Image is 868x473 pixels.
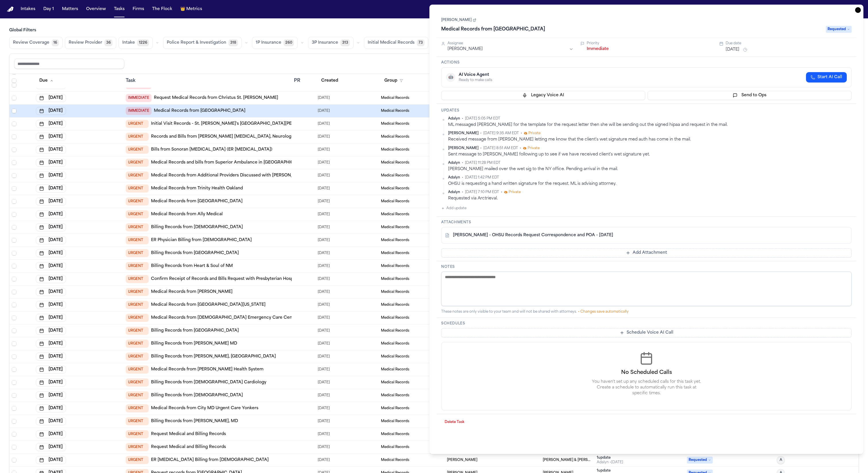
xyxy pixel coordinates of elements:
button: Start AI Call [806,72,847,82]
button: Intakes [18,4,38,14]
button: Intake1226 [119,37,153,49]
span: Review Provider [69,40,102,46]
button: Review Provider36 [65,37,116,49]
button: Overview [84,4,108,14]
button: Day 1 [41,4,56,14]
span: • [462,161,463,165]
a: [PERSON_NAME] [441,18,476,22]
p: You haven't set up any scheduled calls for this task yet. Create a schedule to automatically run ... [591,379,702,396]
span: Private [509,190,521,195]
button: Legacy Voice AI [441,91,645,100]
button: Send to Ops [648,91,852,100]
span: [DATE] 7:10 PM EDT [465,190,499,195]
span: Requested [826,26,852,33]
button: The Flock [150,4,175,14]
div: Ready to make calls [459,78,492,82]
span: 3P Insurance [312,40,338,46]
span: Adalyn [448,175,460,180]
a: [PERSON_NAME] - OHSU Records Request Correspondence and POA - [DATE] [453,232,613,238]
span: Private [528,146,540,151]
div: OHSU is requesting a hand written signature for the request. ML is advising attorney. [448,181,852,186]
button: 1P Insurance260 [252,37,298,49]
button: Initial Medical Records73 [364,37,428,49]
button: Snooze task [742,46,749,53]
span: • Changes save automatically [578,310,629,314]
button: Delete Task [441,418,468,427]
button: Schedule Voice AI Call [441,328,852,337]
button: Immediate [587,46,609,52]
span: [DATE] 1:42 PM EDT [465,175,499,180]
button: Add Attachment [441,248,852,257]
button: Firms [130,4,146,14]
button: [DATE] [726,47,739,53]
span: Initial Medical Records [368,40,414,46]
span: Private [528,131,540,136]
span: Intake [122,40,135,46]
span: [DATE] 9:35 AM EDT [483,131,519,136]
h3: Schedules [441,321,852,326]
span: 1P Insurance [256,40,281,46]
h3: Attachments [441,220,852,225]
h3: No Scheduled Calls [451,369,842,377]
a: Home [7,7,14,12]
span: [DATE] 11:28 PM EDT [465,161,501,165]
span: • [520,146,521,151]
span: • [462,175,463,180]
span: 73 [417,39,425,46]
button: Review Coverage16 [9,37,63,49]
span: • [480,131,482,136]
button: Police Report & Investigation318 [163,37,242,49]
div: Sent message to [PERSON_NAME] following up to see if we have received client's wet signature yet. [448,152,852,157]
span: 16 [52,39,59,46]
div: Assignee [447,41,573,46]
span: [PERSON_NAME] [448,131,478,136]
div: AI Voice Agent [459,72,492,78]
span: 318 [228,39,238,46]
span: 🤖 [448,74,453,80]
h3: Notes [441,265,852,269]
span: • [462,190,463,195]
span: Police Report & Investigation [167,40,226,46]
button: Tasks [112,4,127,14]
span: [DATE] 5:05 PM EDT [465,116,500,121]
button: crownMetrics [178,4,204,14]
button: Add update [441,205,466,212]
div: ML messaged [PERSON_NAME] for the template for the request letter then she will be sending out th... [448,122,852,128]
h3: Updates [441,108,852,113]
span: Adalyn [448,190,460,195]
span: Review Coverage [13,40,49,46]
span: 1226 [137,39,149,46]
span: 313 [340,39,350,46]
div: Requested via Arctrieval. [448,196,852,201]
div: These notes are only visible to your team and will not be shared with attorneys. [441,309,852,314]
button: Matters [60,4,80,14]
span: [DATE] 8:51 AM EDT [483,146,518,151]
span: • [462,116,463,121]
span: 260 [284,39,294,46]
div: Priority [587,41,713,46]
span: • [521,131,522,136]
span: • [501,190,502,195]
span: Adalyn [448,116,460,121]
span: Adalyn [448,161,460,165]
span: [PERSON_NAME] [448,146,478,151]
span: Start AI Call [817,74,842,80]
h1: Medical Records from [GEOGRAPHIC_DATA] [439,25,547,34]
div: [PERSON_NAME] mailed over the wet sig to the NY office. Pending arrival in the mail. [448,166,852,172]
h3: Global Filters [9,28,859,33]
div: Received message from [PERSON_NAME] letting me know that the client's wet signature med auth has ... [448,137,852,142]
div: 1 update [597,468,623,473]
span: • [480,146,482,151]
div: Last updated by Adalyn at 8/20/2025, 8:14:19 PM [597,460,623,465]
div: Due date [726,41,852,46]
img: Finch Logo [7,7,14,12]
button: 3P Insurance313 [308,37,354,49]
